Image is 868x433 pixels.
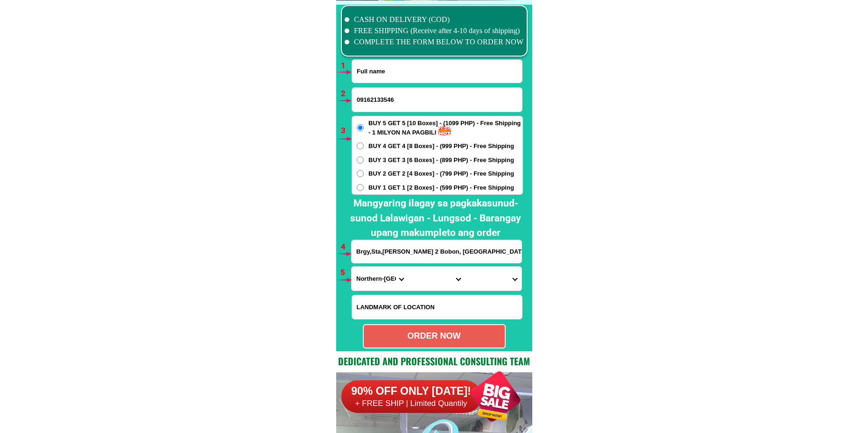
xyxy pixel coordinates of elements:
li: COMPLETE THE FORM BELOW TO ORDER NOW [345,36,524,48]
span: BUY 4 GET 4 [8 Boxes] - (999 PHP) - Free Shipping [368,142,514,151]
select: Select district [408,267,465,291]
h2: Mangyaring ilagay sa pagkakasunud-sunod Lalawigan - Lungsod - Barangay upang makumpleto ang order [344,196,528,241]
h6: + FREE SHIP | Limited Quantily [341,398,481,409]
input: Input phone_number [352,88,522,112]
span: BUY 1 GET 1 [2 Boxes] - (599 PHP) - Free Shipping [368,183,514,192]
input: BUY 1 GET 1 [2 Boxes] - (599 PHP) - Free Shipping [357,184,364,191]
h2: Dedicated and professional consulting team [336,354,532,368]
span: BUY 3 GET 3 [6 Boxes] - (899 PHP) - Free Shipping [368,156,514,165]
input: BUY 4 GET 4 [8 Boxes] - (999 PHP) - Free Shipping [357,142,364,149]
input: Input LANDMARKOFLOCATION [352,295,522,319]
h6: 1 [341,60,352,72]
span: BUY 5 GET 5 [10 Boxes] - (1099 PHP) - Free Shipping - 1 MILYON NA PAGBILI [368,119,522,137]
li: FREE SHIPPING (Receive after 4-10 days of shipping) [345,25,524,36]
input: BUY 2 GET 2 [4 Boxes] - (799 PHP) - Free Shipping [357,170,364,177]
input: Input address [352,240,522,263]
span: BUY 2 GET 2 [4 Boxes] - (799 PHP) - Free Shipping [368,169,514,178]
h6: 3 [341,125,352,137]
input: BUY 5 GET 5 [10 Boxes] - (1099 PHP) - Free Shipping - 1 MILYON NA PAGBILI [357,124,364,131]
select: Select province [352,267,408,291]
input: BUY 3 GET 3 [6 Boxes] - (899 PHP) - Free Shipping [357,156,364,163]
h6: 5 [340,267,351,279]
h6: 2 [341,88,352,100]
div: ORDER NOW [364,330,505,342]
h6: 90% OFF ONLY [DATE]! [341,384,481,398]
li: CASH ON DELIVERY (COD) [345,14,524,25]
input: Input full_name [352,60,522,83]
h6: 4 [341,241,352,253]
select: Select commune [465,267,522,291]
